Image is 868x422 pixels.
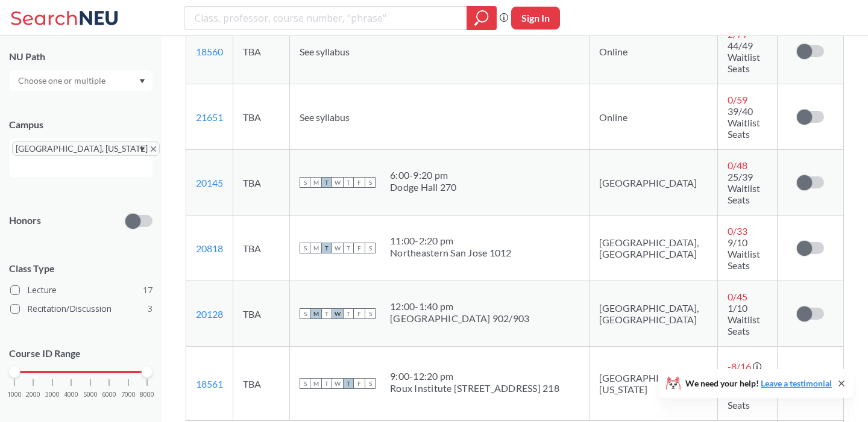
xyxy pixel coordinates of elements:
span: 5000 [83,391,98,398]
span: 0 / 59 [728,94,747,105]
a: 20818 [196,243,223,254]
div: NU Path [9,50,153,63]
div: Northeastern San Jose 1012 [390,247,512,259]
td: TBA [233,281,290,347]
span: T [321,308,332,319]
p: Course ID Range [9,347,153,361]
span: F [354,308,365,319]
span: -8 / 16 [728,361,751,372]
span: 0 / 48 [728,160,747,171]
td: Online [589,19,717,84]
span: F [354,378,365,389]
span: 0 / 45 [728,291,747,302]
td: [GEOGRAPHIC_DATA], [GEOGRAPHIC_DATA] [589,281,717,347]
div: 12:00 - 1:40 pm [390,300,529,312]
svg: magnifying glass [474,10,489,26]
span: 8000 [140,391,154,398]
input: Class, professor, course number, "phrase" [193,8,458,28]
span: W [332,378,343,389]
span: 39/40 Waitlist Seats [728,105,760,140]
td: TBA [233,216,290,281]
span: W [332,308,343,319]
span: 3 [148,302,153,315]
td: TBA [233,150,290,216]
span: M [310,177,321,188]
span: [GEOGRAPHIC_DATA], [US_STATE]X to remove pill [12,141,160,156]
input: Choose one or multiple [12,73,113,88]
span: 0 / 33 [728,225,747,237]
span: S [365,378,376,389]
span: S [365,177,376,188]
svg: Dropdown arrow [139,79,145,84]
span: S [300,378,310,389]
td: TBA [233,347,290,421]
span: 7000 [121,391,136,398]
span: 25/39 Waitlist Seats [728,171,760,205]
a: 20128 [196,308,223,320]
span: T [321,177,332,188]
td: [GEOGRAPHIC_DATA], [GEOGRAPHIC_DATA] [589,216,717,281]
div: Dropdown arrow [9,70,153,91]
span: T [343,378,354,389]
div: Campus [9,118,153,131]
label: Recitation/Discussion [10,301,153,317]
div: [GEOGRAPHIC_DATA] 902/903 [390,312,529,324]
span: 1/10 Waitlist Seats [728,302,760,337]
a: 21651 [196,111,223,123]
button: Sign In [511,7,560,29]
span: T [343,308,354,319]
span: F [354,243,365,253]
span: S [300,177,310,188]
span: S [300,308,310,319]
span: 4000 [64,391,78,398]
span: T [321,243,332,253]
span: M [310,308,321,319]
p: Honors [9,214,41,228]
span: S [365,308,376,319]
td: [GEOGRAPHIC_DATA], [US_STATE] [589,347,717,421]
a: Leave a testimonial [761,378,832,388]
span: 44/49 Waitlist Seats [728,40,760,74]
div: magnifying glass [467,6,497,30]
div: Dodge Hall 270 [390,181,457,193]
span: 3000 [45,391,60,398]
td: TBA [233,84,290,150]
span: 1000 [7,391,22,398]
svg: Dropdown arrow [139,147,145,152]
span: See syllabus [300,46,350,57]
label: Lecture [10,282,153,298]
span: T [321,378,332,389]
div: [GEOGRAPHIC_DATA], [US_STATE]X to remove pillDropdown arrow [9,138,153,177]
div: 9:00 - 12:20 pm [390,370,559,382]
span: 6000 [102,391,116,398]
span: S [300,243,310,253]
a: 20145 [196,177,223,188]
span: See syllabus [300,111,350,123]
td: TBA [233,19,290,84]
span: M [310,378,321,389]
div: 11:00 - 2:20 pm [390,235,512,247]
span: 2000 [26,391,40,398]
span: 9/10 Waitlist Seats [728,237,760,271]
svg: X to remove pill [151,146,156,152]
span: M [310,243,321,253]
span: T [343,177,354,188]
span: Class Type [9,262,153,275]
span: W [332,177,343,188]
td: Online [589,84,717,150]
td: [GEOGRAPHIC_DATA] [589,150,717,216]
span: W [332,243,343,253]
div: Roux Institute [STREET_ADDRESS] 218 [390,382,559,394]
a: 18560 [196,46,223,57]
span: S [365,243,376,253]
a: 18561 [196,378,223,389]
span: F [354,177,365,188]
span: T [343,243,354,253]
div: 6:00 - 9:20 pm [390,169,457,181]
span: 17 [143,284,153,297]
span: We need your help! [685,379,832,388]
